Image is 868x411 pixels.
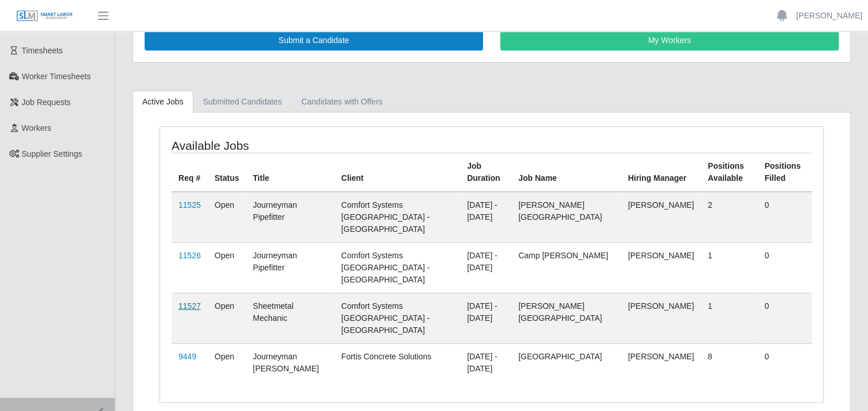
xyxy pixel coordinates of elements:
[246,192,334,243] td: Journeyman Pipefitter
[621,293,701,343] td: [PERSON_NAME]
[133,91,193,113] a: Active Jobs
[701,293,758,343] td: 1
[193,91,292,113] a: Submitted Candidates
[758,242,812,293] td: 0
[334,192,460,243] td: Comfort Systems [GEOGRAPHIC_DATA] - [GEOGRAPHIC_DATA]
[208,242,246,293] td: Open
[334,242,460,293] td: Comfort Systems [GEOGRAPHIC_DATA] - [GEOGRAPHIC_DATA]
[500,30,839,51] a: My Workers
[22,123,52,133] span: Workers
[621,192,701,243] td: [PERSON_NAME]
[178,251,201,260] a: 11526
[208,343,246,382] td: Open
[796,10,862,22] a: [PERSON_NAME]
[178,200,201,210] a: 11525
[512,153,621,192] th: Job Name
[172,153,208,192] th: Req #
[334,293,460,343] td: Comfort Systems [GEOGRAPHIC_DATA] - [GEOGRAPHIC_DATA]
[512,293,621,343] td: [PERSON_NAME][GEOGRAPHIC_DATA]
[701,192,758,243] td: 2
[208,192,246,243] td: Open
[701,343,758,382] td: 8
[512,242,621,293] td: Camp [PERSON_NAME]
[16,10,73,22] img: SLM Logo
[460,343,511,382] td: [DATE] - [DATE]
[145,30,483,51] a: Submit a Candidate
[460,293,511,343] td: [DATE] - [DATE]
[246,242,334,293] td: Journeyman Pipefitter
[22,72,91,81] span: Worker Timesheets
[621,153,701,192] th: Hiring Manager
[758,153,812,192] th: Positions Filled
[22,46,63,55] span: Timesheets
[758,343,812,382] td: 0
[334,343,460,382] td: Fortis Concrete Solutions
[246,153,334,192] th: Title
[621,343,701,382] td: [PERSON_NAME]
[22,149,83,158] span: Supplier Settings
[621,242,701,293] td: [PERSON_NAME]
[208,153,246,192] th: Status
[246,293,334,343] td: Sheetmetal Mechanic
[460,192,511,243] td: [DATE] - [DATE]
[246,343,334,382] td: Journeyman [PERSON_NAME]
[172,138,429,153] h4: Available Jobs
[701,242,758,293] td: 1
[460,242,511,293] td: [DATE] - [DATE]
[460,153,511,192] th: Job Duration
[758,293,812,343] td: 0
[701,153,758,192] th: Positions Available
[208,293,246,343] td: Open
[758,192,812,243] td: 0
[178,301,201,311] a: 11527
[22,98,71,107] span: Job Requests
[334,153,460,192] th: Client
[291,91,392,113] a: Candidates with Offers
[512,343,621,382] td: [GEOGRAPHIC_DATA]
[178,352,196,361] a: 9449
[512,192,621,243] td: [PERSON_NAME][GEOGRAPHIC_DATA]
